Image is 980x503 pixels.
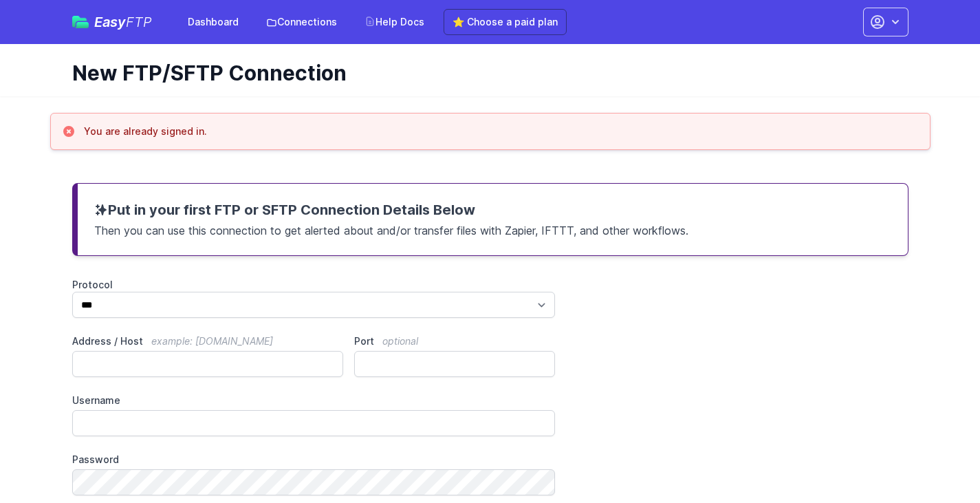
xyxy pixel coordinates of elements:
[72,394,556,407] label: Username
[72,334,344,348] label: Address / Host
[356,10,433,34] a: Help Docs
[72,453,556,467] label: Password
[72,61,897,85] h1: New FTP/SFTP Connection
[72,15,152,29] a: EasyFTP
[151,335,273,347] span: example: [DOMAIN_NAME]
[444,9,567,35] a: ⭐ Choose a paid plan
[84,125,207,138] h3: You are already signed in.
[179,10,247,34] a: Dashboard
[72,278,556,292] label: Protocol
[126,14,152,30] span: FTP
[72,16,89,28] img: easyftp_logo.png
[94,220,891,239] p: Then you can use this connection to get alerted about and/or transfer files with Zapier, IFTTT, a...
[382,335,418,347] span: optional
[258,10,345,34] a: Connections
[354,334,555,348] label: Port
[94,200,891,220] h3: Put in your first FTP or SFTP Connection Details Below
[94,15,152,29] span: Easy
